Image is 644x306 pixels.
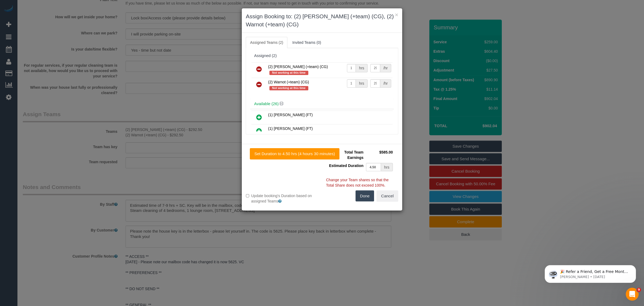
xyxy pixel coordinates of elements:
[537,254,644,291] iframe: Intercom notifications message
[326,148,365,162] td: Total Team Earnings
[268,80,309,84] span: (2) Warnot (+team) (CG)
[246,194,249,198] input: Update booking's Duration based on assigned Teams
[268,65,328,69] span: (2) [PERSON_NAME] (+team) (CG)
[356,64,368,72] div: hrs
[269,86,308,90] span: Not working at this time
[246,12,398,29] h3: Assign Booking to: (2) [PERSON_NAME] (+team) (CG), (2) Warnot (+team) (CG)
[250,148,339,159] button: Set Duration to 4.50 hrs (4 hours 30 minutes)
[380,64,391,72] div: /hr
[269,71,308,75] span: Not working at this time
[356,79,368,88] div: hrs
[254,54,390,58] div: Assigned (2)
[365,148,394,162] td: $585.00
[356,190,374,202] button: Done
[395,12,398,17] button: ×
[246,193,318,204] label: Update booking's Duration based on assigned Teams
[329,163,363,168] span: Estimated Duration
[626,288,639,301] iframe: Intercom live chat
[288,37,325,48] a: Invited Teams (0)
[376,190,398,202] button: Cancel
[246,37,287,48] a: Assigned Teams (2)
[268,126,313,131] span: (1) [PERSON_NAME] (FT)
[637,288,641,292] span: 9
[268,113,313,117] span: (1) [PERSON_NAME] (FT)
[381,163,393,171] div: hrs
[380,79,391,88] div: /hr
[254,102,390,106] h4: Available (26)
